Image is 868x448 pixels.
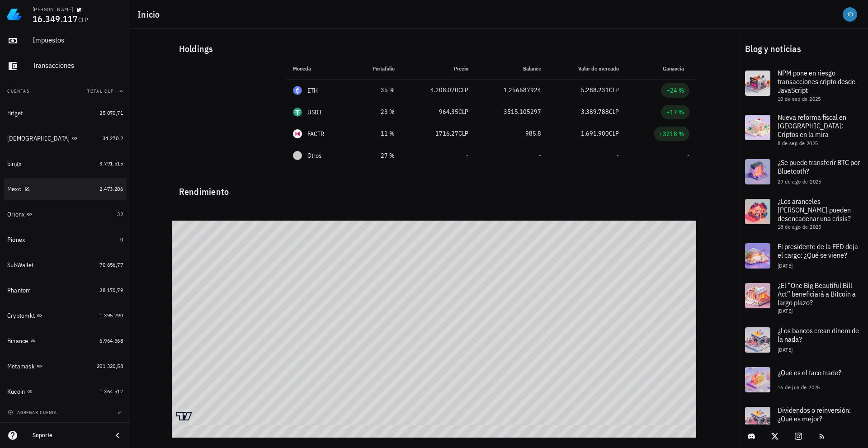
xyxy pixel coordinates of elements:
[738,236,868,276] a: El presidente de la FED deja el cargo: ¿Qué se viene? [DATE]
[439,108,458,116] span: 964,35
[738,152,868,192] a: ¿Se puede transferir BTC por Bluetooth? 29 de ago de 2025
[137,7,164,22] h1: Inicio
[738,360,868,400] a: ¿Qué es el taco trade? 16 de jun de 2025
[9,410,57,415] span: agregar cuenta
[738,34,868,63] div: Blog y noticias
[539,151,541,160] span: -
[778,223,821,230] span: 18 de ago de 2025
[286,58,351,80] th: Moneda
[358,151,395,160] div: 27 %
[778,242,858,259] span: El presidente de la FED deja el cargo: ¿Qué se viene?
[7,185,21,193] div: Mexc
[483,129,542,138] div: 985,8
[7,312,35,320] div: Cryptomkt
[307,86,318,95] div: ETH
[778,281,856,307] span: ¿El “One Big Beautiful Bill Act” beneficiará a Bitcoin a largo plazo?
[99,287,123,293] span: 28.170,79
[4,254,127,276] a: SubWallet 70.656,77
[33,13,78,25] span: 16.349.117
[33,61,123,70] div: Transacciones
[4,203,127,225] a: Orionx 32
[581,86,609,94] span: 5.288.231
[4,305,127,326] a: Cryptomkt 1.395.790
[293,86,302,95] div: ETH-icon
[176,412,192,420] a: Charting by TradingView
[778,68,855,94] span: NPM pone en riesgo transacciones cripto desde JavaScript
[4,229,127,250] a: Pionex 0
[778,406,851,423] span: Dividendos o reinversión: ¿Qué es mejor?
[350,58,402,80] th: Portafolio
[99,261,123,268] span: 70.656,77
[7,109,23,117] div: Bitget
[358,85,395,95] div: 35 %
[307,129,325,138] div: FACTR
[659,129,684,138] div: +3218 %
[7,160,21,168] div: bingx
[430,86,458,94] span: 4.208.070
[778,178,821,185] span: 29 de ago de 2025
[7,135,70,142] div: [DEMOGRAPHIC_DATA]
[7,363,35,370] div: Metamask
[4,80,127,102] button: CuentasTotal CLP
[4,55,127,77] a: Transacciones
[581,129,609,137] span: 1.691.900
[458,108,468,116] span: CLP
[778,95,821,102] span: 10 de sep de 2025
[483,85,542,95] div: 1,256687924
[4,381,127,402] a: Kucoin 1.364.517
[738,192,868,236] a: ¿Los aranceles [PERSON_NAME] pueden desencadenar una crisis? 18 de ago de 2025
[172,34,697,63] div: Holdings
[33,432,105,439] div: Soporte
[609,86,619,94] span: CLP
[7,236,25,244] div: Pionex
[5,408,61,417] button: agregar cuenta
[4,30,127,52] a: Impuestos
[4,102,127,124] a: Bitget 25.070,71
[778,384,820,391] span: 16 de jun de 2025
[33,6,73,13] div: [PERSON_NAME]
[120,236,123,243] span: 0
[358,129,395,138] div: 11 %
[687,151,689,160] span: -
[738,320,868,360] a: ¿Los bancos crean dinero de la nada? [DATE]
[99,109,123,116] span: 25.070,71
[293,108,302,117] div: USDT-icon
[666,108,684,117] div: +17 %
[483,107,542,117] div: 3515,105297
[738,63,868,108] a: NPM pone en riesgo transacciones cripto desde JavaScript 10 de sep de 2025
[97,363,123,369] span: 201.320,58
[7,388,25,396] div: Kucoin
[4,355,127,377] a: Metamask 201.320,58
[4,279,127,301] a: Phantom 28.170,79
[778,197,851,223] span: ¿Los aranceles [PERSON_NAME] pueden desencadenar una crisis?
[778,140,818,146] span: 8 de sep de 2025
[307,151,321,160] span: Otros
[117,211,123,217] span: 32
[99,337,123,344] span: 6.964.568
[458,129,468,137] span: CLP
[609,108,619,116] span: CLP
[778,158,860,175] span: ¿Se puede transferir BTC por Bluetooth?
[358,107,395,117] div: 23 %
[7,337,28,345] div: Binance
[466,151,468,160] span: -
[87,88,114,94] span: Total CLP
[293,129,302,138] div: FACTR-icon
[738,400,868,439] a: Dividendos o reinversión: ¿Qué es mejor?
[7,211,25,218] div: Orionx
[778,307,793,314] span: [DATE]
[7,7,22,22] img: LedgiFi
[33,36,123,44] div: Impuestos
[99,185,123,192] span: 2.473.206
[435,129,458,137] span: 1716,27
[78,16,89,24] span: CLP
[4,330,127,352] a: Binance 6.964.568
[99,388,123,395] span: 1.364.517
[609,129,619,137] span: CLP
[7,287,31,294] div: Phantom
[581,108,609,116] span: 3.389.788
[663,65,689,72] span: Ganancia
[458,86,468,94] span: CLP
[476,58,549,80] th: Balance
[4,153,127,174] a: bingx 3.791.515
